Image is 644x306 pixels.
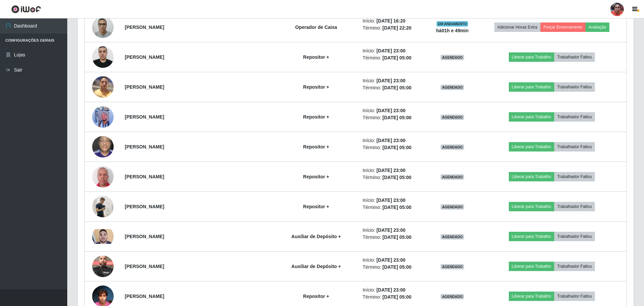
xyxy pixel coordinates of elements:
button: Liberar para Trabalho [509,172,554,181]
li: Término: [363,204,424,211]
li: Término: [363,84,424,91]
time: [DATE] 23:00 [376,287,405,293]
strong: Operador de Caixa [295,25,337,30]
li: Término: [363,234,424,241]
li: Término: [363,174,424,181]
time: [DATE] 05:00 [382,115,411,120]
li: Início: [363,137,424,144]
li: Início: [363,257,424,264]
time: [DATE] 23:00 [376,108,405,113]
img: CoreUI Logo [11,5,41,13]
button: Adicionar Horas Extra [494,23,540,32]
strong: Repositor + [303,204,329,209]
strong: [PERSON_NAME] [125,174,164,179]
button: Trabalhador Faltou [554,172,595,181]
button: Trabalhador Faltou [554,142,595,151]
span: AGENDADO [441,115,464,120]
strong: Auxiliar de Depósito + [291,234,341,239]
time: [DATE] 05:00 [382,205,411,210]
li: Início: [363,17,424,25]
img: 1739493301176.jpeg [92,13,114,41]
img: 1724758251870.jpeg [92,229,114,244]
button: Liberar para Trabalho [509,112,554,122]
li: Término: [363,144,424,151]
img: 1751632959592.jpeg [92,252,114,280]
span: AGENDADO [441,144,464,150]
button: Trabalhador Faltou [554,262,595,271]
time: [DATE] 23:00 [376,78,405,83]
li: Início: [363,287,424,294]
strong: [PERSON_NAME] [125,294,164,299]
time: [DATE] 23:00 [376,48,405,53]
button: Avaliação [585,23,609,32]
strong: há 01 h e 49 min [436,28,469,33]
li: Término: [363,25,424,32]
button: Liberar para Trabalho [509,262,554,271]
time: [DATE] 23:00 [376,257,405,263]
time: [DATE] 05:00 [382,264,411,270]
strong: Repositor + [303,174,329,179]
img: 1730211202642.jpeg [92,43,114,71]
img: 1754225362816.jpeg [92,187,114,226]
time: [DATE] 23:00 [376,198,405,203]
strong: [PERSON_NAME] [125,204,164,209]
button: Liberar para Trabalho [509,82,554,92]
strong: [PERSON_NAME] [125,54,164,60]
button: Trabalhador Faltou [554,82,595,92]
li: Início: [363,197,424,204]
li: Início: [363,107,424,114]
strong: Repositor + [303,54,329,60]
li: Término: [363,114,424,121]
li: Início: [363,47,424,54]
li: Início: [363,227,424,234]
li: Início: [363,77,424,84]
time: [DATE] 05:00 [382,175,411,180]
button: Liberar para Trabalho [509,52,554,62]
img: 1738750603268.jpeg [92,73,114,101]
span: AGENDADO [441,174,464,180]
li: Término: [363,54,424,61]
time: [DATE] 05:00 [382,85,411,90]
time: [DATE] 23:00 [376,138,405,143]
img: 1731427400003.jpeg [92,104,114,130]
time: [DATE] 23:00 [376,227,405,233]
button: Liberar para Trabalho [509,142,554,151]
span: AGENDADO [441,234,464,239]
img: 1749158606538.jpeg [92,165,114,188]
button: Trabalhador Faltou [554,52,595,62]
button: Trabalhador Faltou [554,232,595,241]
time: [DATE] 05:00 [382,294,411,300]
li: Início: [363,167,424,174]
button: Trabalhador Faltou [554,112,595,122]
strong: Repositor + [303,144,329,149]
img: 1740615405032.jpeg [92,132,114,161]
time: [DATE] 05:00 [382,234,411,240]
span: AGENDADO [441,85,464,90]
strong: [PERSON_NAME] [125,25,164,30]
time: [DATE] 16:20 [376,18,405,24]
strong: [PERSON_NAME] [125,144,164,149]
time: [DATE] 05:00 [382,55,411,60]
strong: Repositor + [303,84,329,90]
button: Trabalhador Faltou [554,202,595,211]
strong: Auxiliar de Depósito + [291,264,341,269]
button: Forçar Encerramento [540,23,585,32]
strong: Repositor + [303,294,329,299]
span: AGENDADO [441,294,464,299]
button: Liberar para Trabalho [509,202,554,211]
strong: Repositor + [303,114,329,120]
li: Término: [363,264,424,271]
button: Trabalhador Faltou [554,292,595,301]
strong: [PERSON_NAME] [125,84,164,90]
span: AGENDADO [441,204,464,210]
button: Liberar para Trabalho [509,292,554,301]
strong: [PERSON_NAME] [125,114,164,120]
time: [DATE] 05:00 [382,145,411,150]
button: Liberar para Trabalho [509,232,554,241]
span: AGENDADO [441,55,464,60]
time: [DATE] 23:00 [376,168,405,173]
strong: [PERSON_NAME] [125,234,164,239]
time: [DATE] 22:20 [382,25,411,31]
span: EM ANDAMENTO [437,21,468,27]
span: AGENDADO [441,264,464,269]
